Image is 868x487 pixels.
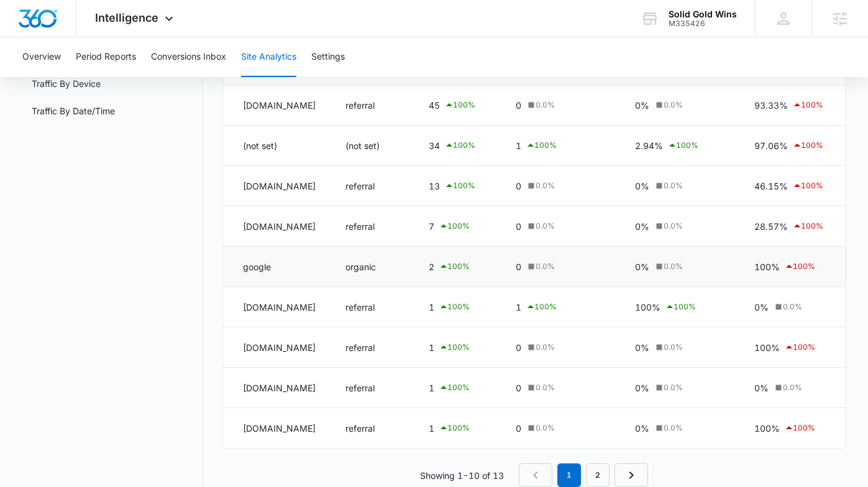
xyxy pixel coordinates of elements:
[665,299,696,314] div: 100 %
[429,380,486,395] div: 1
[223,247,331,287] td: google
[331,166,413,206] td: referral
[223,206,331,247] td: [DOMAIN_NAME]
[223,408,331,448] td: [DOMAIN_NAME]
[331,287,413,327] td: referral
[635,381,724,394] div: 0%
[526,180,555,191] div: 0.0 %
[519,463,648,487] nav: Pagination
[331,408,413,448] td: referral
[526,99,555,111] div: 0.0 %
[754,259,826,274] div: 100%
[635,180,724,193] div: 0%
[614,463,648,487] a: Next Page
[654,422,683,434] div: 0.0 %
[429,421,486,435] div: 1
[635,341,724,354] div: 0%
[635,99,724,112] div: 0%
[223,85,331,125] td: [DOMAIN_NAME]
[439,259,470,274] div: 100 %
[669,9,737,19] div: account name
[223,166,331,206] td: [DOMAIN_NAME]
[429,340,486,355] div: 1
[754,340,826,355] div: 100%
[429,98,486,112] div: 45
[635,220,724,233] div: 0%
[516,138,605,153] div: 1
[439,219,470,234] div: 100 %
[516,260,605,273] div: 0
[331,327,413,368] td: referral
[32,77,101,90] a: Traffic By Device
[654,261,683,272] div: 0.0 %
[635,299,724,314] div: 100%
[22,37,61,77] button: Overview
[635,138,724,153] div: 2.94%
[784,259,815,274] div: 100 %
[223,327,331,368] td: [DOMAIN_NAME]
[429,138,486,153] div: 34
[151,37,226,77] button: Conversions Inbox
[773,382,802,393] div: 0.0 %
[429,178,486,193] div: 13
[444,98,475,112] div: 100 %
[311,37,345,77] button: Settings
[654,342,683,353] div: 0.0 %
[516,341,605,354] div: 0
[526,138,557,153] div: 100 %
[439,340,470,355] div: 100 %
[516,180,605,193] div: 0
[654,180,683,191] div: 0.0 %
[667,138,698,153] div: 100 %
[516,220,605,233] div: 0
[669,19,737,28] div: account id
[792,98,823,112] div: 100 %
[792,219,823,234] div: 100 %
[516,422,605,435] div: 0
[586,463,610,487] a: Page 2
[792,178,823,193] div: 100 %
[439,380,470,395] div: 100 %
[754,421,826,435] div: 100%
[331,85,413,125] td: referral
[516,381,605,394] div: 0
[76,37,136,77] button: Period Reports
[331,206,413,247] td: referral
[526,382,555,393] div: 0.0 %
[223,287,331,327] td: [DOMAIN_NAME]
[516,299,605,314] div: 1
[420,469,504,482] p: Showing 1-10 of 13
[439,299,470,314] div: 100 %
[654,221,683,232] div: 0.0 %
[754,219,826,234] div: 28.57%
[526,422,555,434] div: 0.0 %
[331,368,413,408] td: referral
[429,259,486,274] div: 2
[654,99,683,111] div: 0.0 %
[784,421,815,435] div: 100 %
[526,221,555,232] div: 0.0 %
[241,37,296,77] button: Site Analytics
[331,125,413,166] td: (not set)
[444,178,475,193] div: 100 %
[754,381,826,394] div: 0%
[754,301,826,314] div: 0%
[773,301,802,312] div: 0.0 %
[439,421,470,435] div: 100 %
[754,98,826,112] div: 93.33%
[429,299,486,314] div: 1
[792,138,823,153] div: 100 %
[635,422,724,435] div: 0%
[526,299,557,314] div: 100 %
[754,138,826,153] div: 97.06%
[223,125,331,166] td: (not set)
[95,11,158,24] span: Intelligence
[444,138,475,153] div: 100 %
[516,99,605,112] div: 0
[429,219,486,234] div: 7
[526,261,555,272] div: 0.0 %
[635,260,724,273] div: 0%
[784,340,815,355] div: 100 %
[754,178,826,193] div: 46.15%
[223,368,331,408] td: [DOMAIN_NAME]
